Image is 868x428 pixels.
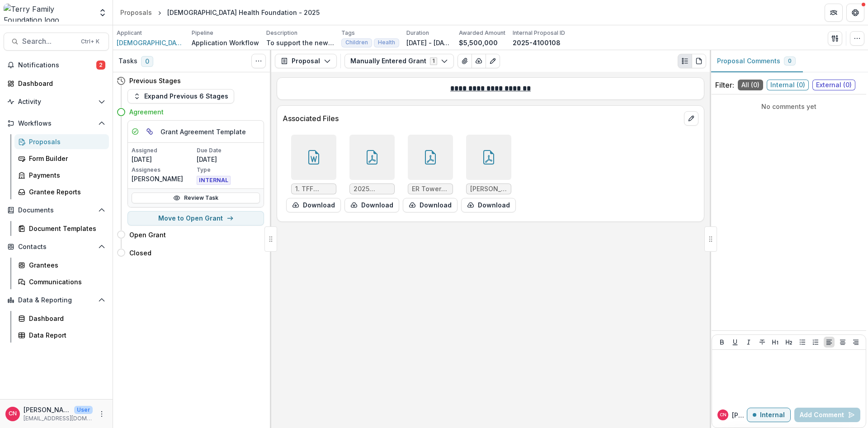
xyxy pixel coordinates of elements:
[717,337,727,348] button: Bold
[14,151,109,166] a: Form Builder
[767,80,809,90] span: Internal ( 0 )
[132,193,260,203] a: Review Task
[29,314,102,323] div: Dashboard
[197,155,260,164] p: [DATE]
[14,168,109,183] a: Payments
[14,311,109,326] a: Dashboard
[344,54,454,68] button: Manually Entered Grant1
[29,187,102,197] div: Grantee Reports
[197,176,231,185] span: INTERNAL
[192,29,213,37] p: Pipeline
[142,124,157,139] button: View dependent tasks
[403,135,458,212] div: ER Tower media coverage 06022025.pdfdownload-form-response
[132,174,195,183] p: [PERSON_NAME]
[4,76,109,91] a: Dashboard
[283,113,680,124] p: Associated Files
[406,38,452,47] p: [DATE] - [DATE]
[730,337,741,348] button: Underline
[18,61,96,69] span: Notifications
[29,224,102,233] div: Document Templates
[470,185,507,193] span: [PERSON_NAME] Fund Agreement.pdf
[96,409,107,419] button: More
[4,203,109,217] button: Open Documents
[797,337,808,348] button: Bullet List
[29,137,102,146] div: Proposals
[458,54,472,68] button: View Attached Files
[783,337,794,348] button: Heading 2
[824,337,835,348] button: Align Left
[251,54,266,68] button: Toggle View Cancelled Tasks
[24,405,71,414] p: [PERSON_NAME]
[486,54,500,68] button: Edit as form
[14,221,109,236] a: Document Templates
[14,328,109,343] a: Data Report
[692,54,706,68] button: PDF view
[132,166,195,174] p: Assignees
[846,4,864,22] button: Get Help
[4,58,109,72] button: Notifications2
[459,38,498,47] p: $5,500,000
[160,127,246,136] h5: Grant Agreement Template
[74,406,93,414] p: User
[118,57,137,65] h3: Tasks
[29,154,102,163] div: Form Builder
[18,243,94,251] span: Contacts
[14,184,109,199] a: Grantee Reports
[710,50,803,72] button: Proposal Comments
[9,411,17,417] div: Carol Nieves
[837,337,848,348] button: Align Center
[18,120,94,127] span: Workflows
[770,337,781,348] button: Heading 1
[127,211,264,226] button: Move to Open Grant
[738,80,763,90] span: All ( 0 )
[132,155,195,164] p: [DATE]
[29,330,102,340] div: Data Report
[29,277,102,287] div: Communications
[18,98,94,106] span: Activity
[96,4,109,22] button: Open entity switcher
[810,337,821,348] button: Ordered List
[266,29,297,37] p: Description
[14,258,109,273] a: Grantees
[120,8,152,17] div: Proposals
[794,408,860,422] button: Add Comment
[14,274,109,289] a: Communications
[96,61,105,70] span: 2
[412,185,449,193] span: ER Tower media coverage 06022025.pdf
[406,29,429,37] p: Duration
[684,111,698,126] button: edit
[344,135,399,212] div: 2025 [PERSON_NAME] Family Foundation Proposal_final.pdfdownload-form-response
[788,58,792,64] span: 0
[732,410,747,420] p: [PERSON_NAME]
[715,102,863,111] p: No comments yet
[29,170,102,180] div: Payments
[459,29,505,37] p: Awarded Amount
[192,38,259,47] p: Application Workflow
[513,38,561,47] p: 2025-4100108
[129,107,164,117] h4: Agreement
[4,94,109,109] button: Open Activity
[132,146,195,155] p: Assigned
[18,207,94,214] span: Documents
[461,198,516,212] button: download-form-response
[513,29,565,37] p: Internal Proposal ID
[295,185,332,193] span: 1. TFF Grant File Information Sheet - [PERSON_NAME].docx
[4,33,109,51] button: Search...
[117,29,142,37] p: Applicant
[678,54,692,68] button: Plaintext view
[825,4,843,22] button: Partners
[812,80,855,90] span: External ( 0 )
[4,293,109,307] button: Open Data & Reporting
[117,6,323,19] nav: breadcrumb
[345,39,368,46] span: Children
[760,411,785,419] p: Internal
[286,135,341,212] div: 1. TFF Grant File Information Sheet - [PERSON_NAME].docxdownload-form-response
[129,248,151,258] h4: Closed
[720,413,726,417] div: Carol Nieves
[403,198,458,212] button: download-form-response
[167,8,320,17] div: [DEMOGRAPHIC_DATA] Health Foundation - 2025
[275,54,337,68] button: Proposal
[461,135,516,212] div: [PERSON_NAME] Fund Agreement.pdfdownload-form-response
[141,56,153,67] span: 0
[24,414,93,423] p: [EMAIL_ADDRESS][DOMAIN_NAME]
